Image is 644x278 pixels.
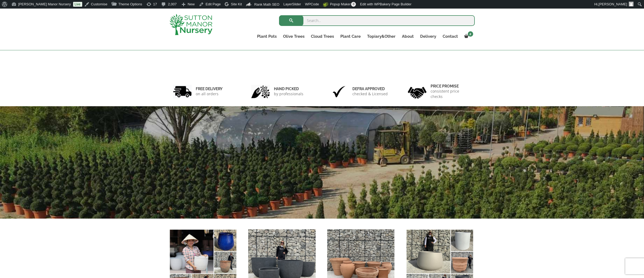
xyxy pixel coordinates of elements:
[408,83,427,100] img: 4.jpg
[122,189,510,221] h1: FREE UK DELIVERY UK’S LEADING SUPPLIERS OF TREES & POTS
[280,33,308,40] a: Olive Trees
[461,33,475,40] a: 2
[254,33,280,40] a: Plant Pots
[274,91,303,97] p: by professionals
[598,2,627,6] span: [PERSON_NAME]
[173,85,192,98] img: 1.jpg
[308,33,337,40] a: Cloud Trees
[468,31,473,37] span: 2
[196,86,223,91] h6: FREE DELIVERY
[431,84,471,89] h6: Price promise
[417,33,439,40] a: Delivery
[330,85,348,98] img: 3.jpg
[73,2,82,7] a: Live
[170,14,212,35] img: logo
[274,86,303,91] h6: hand picked
[439,33,461,40] a: Contact
[279,15,475,26] input: Search...
[399,33,417,40] a: About
[196,91,223,97] p: on all orders
[254,2,279,6] span: Rank Math SEO
[352,86,388,91] h6: Defra approved
[352,91,388,97] p: checked & Licensed
[431,89,471,99] p: consistent price checks
[351,2,356,7] span: 0
[337,33,364,40] a: Plant Care
[231,2,242,6] span: Site Kit
[251,85,270,98] img: 2.jpg
[364,33,399,40] a: Topiary&Other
